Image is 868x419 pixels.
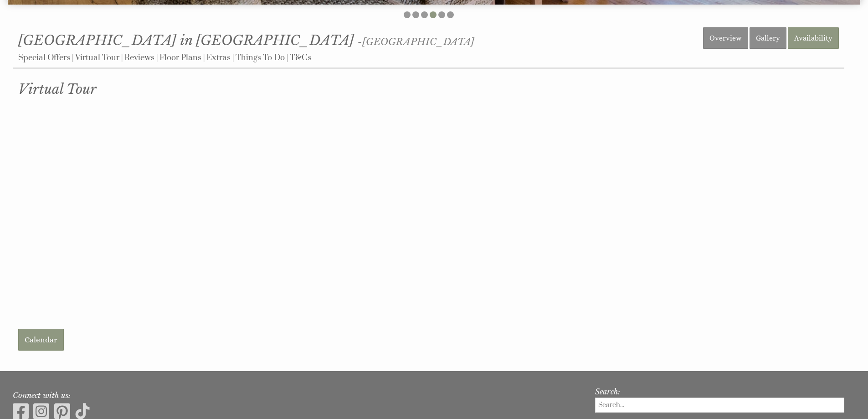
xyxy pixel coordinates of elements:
[595,398,845,413] input: Search...
[18,52,70,63] a: Special Offers
[236,52,285,63] a: Things To Do
[18,81,839,98] a: Virtual Tour
[358,36,474,48] span: -
[206,52,231,63] a: Extras
[75,52,119,63] a: Virtual Tour
[18,329,64,351] a: Calendar
[124,52,154,63] a: Reviews
[290,52,311,63] a: T&Cs
[18,32,358,49] a: [GEOGRAPHIC_DATA] in [GEOGRAPHIC_DATA]
[159,52,201,63] a: Floor Plans
[362,36,474,48] a: [GEOGRAPHIC_DATA]
[13,391,578,400] h3: Connect with us:
[595,387,845,396] h3: Search:
[703,27,748,49] a: Overview
[18,32,354,49] span: [GEOGRAPHIC_DATA] in [GEOGRAPHIC_DATA]
[750,27,786,49] a: Gallery
[788,27,839,49] a: Availability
